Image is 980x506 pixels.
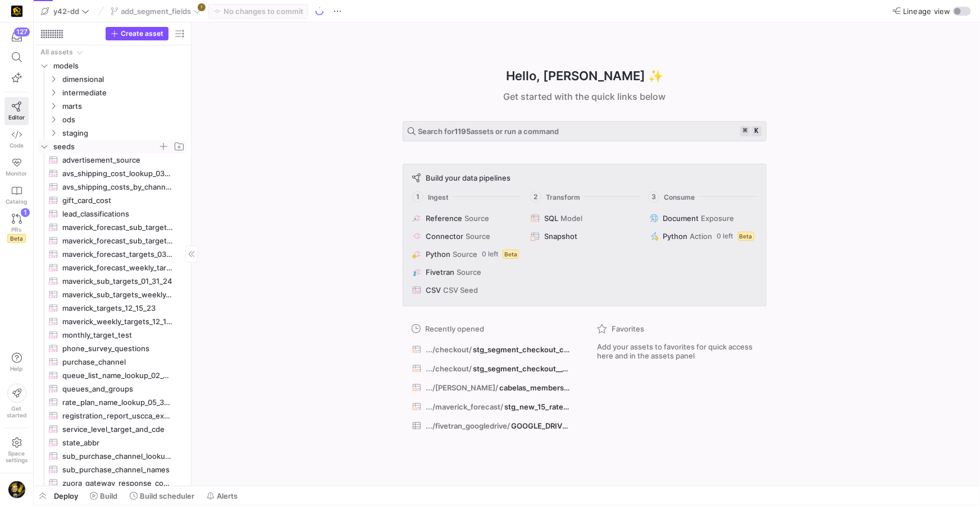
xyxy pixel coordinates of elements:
span: maverick_sub_targets_weekly_01_31_24​​​​​​ [62,288,174,301]
div: Press SPACE to select this row. [38,153,186,167]
span: Source [457,268,481,277]
button: Snapshot [528,229,640,243]
a: sub_purchase_channel_names​​​​​​ [38,463,186,476]
div: Press SPACE to select this row. [38,476,186,490]
button: Help [4,348,29,377]
div: Press SPACE to select this row. [38,45,186,59]
span: Alerts [217,491,238,500]
div: Press SPACE to select this row. [38,395,186,409]
span: Action [690,232,713,241]
div: Press SPACE to select this row. [38,194,186,207]
div: Press SPACE to select this row. [38,422,186,436]
a: maverick_targets_12_15_23​​​​​​ [38,301,186,315]
span: Monitor [6,170,28,177]
button: .../checkout/stg_segment_checkout_checkout_step_viewed [409,342,575,357]
button: PythonSource0 leftBeta [410,247,522,261]
span: marts [62,100,185,113]
span: avs_shipping_costs_by_channel_04_11_24​​​​​​ [62,181,174,194]
span: rate_plan_name_lookup_05_31_23​​​​​​ [62,396,174,409]
span: phone_survey_questions​​​​​​ [62,342,174,355]
a: Monitor [4,153,29,181]
span: Python [663,232,688,241]
a: zuora_gateway_response_codes​​​​​​ [38,476,186,490]
a: registration_report_uscca_expo_2023​​​​​​ [38,409,186,422]
span: Source [453,250,477,259]
div: Press SPACE to select this row. [38,463,186,476]
span: maverick_forecast_sub_targets_03_25_24​​​​​​ [62,221,174,234]
span: Python [426,250,450,259]
span: state_abbr​​​​​​ [62,436,174,449]
a: state_abbr​​​​​​ [38,436,186,449]
span: maverick_forecast_targets_03_25_24​​​​​​ [62,248,174,261]
a: rate_plan_name_lookup_05_31_23​​​​​​ [38,395,186,409]
span: Source [464,214,489,223]
span: Model [560,214,582,223]
span: 0 left [717,232,733,240]
button: FivetranSource [410,265,522,279]
div: Press SPACE to select this row. [38,167,186,180]
span: SQL [544,214,558,223]
a: queues_and_groups​​​​​​ [38,382,186,395]
span: cabelas_membership_purchase [499,383,572,392]
div: 127 [14,27,30,36]
a: PRsBeta1 [4,209,29,247]
div: Press SPACE to select this row. [38,369,186,382]
div: Press SPACE to select this row. [38,301,186,315]
button: 127 [4,27,29,47]
div: Press SPACE to select this row. [38,220,186,234]
button: .../checkout/stg_segment_checkout__ORDER_COMPLETED [409,361,575,376]
span: Exposure [701,214,735,223]
button: CSVCSV Seed [410,283,522,297]
a: maverick_weekly_targets_12_15_23​​​​​​ [38,315,186,328]
img: https://storage.googleapis.com/y42-prod-data-exchange/images/TkyYhdVHAhZk5dk8nd6xEeaFROCiqfTYinc7... [8,481,26,499]
span: Get started [7,405,26,418]
span: intermediate [62,86,185,99]
button: .../maverick_forecast/stg_new_15_rate_plans_seed_file [409,399,575,414]
span: registration_report_uscca_expo_2023​​​​​​ [62,410,174,422]
span: 0 left [482,250,498,258]
a: queue_list_name_lookup_02_02_24​​​​​​ [38,369,186,382]
span: Beta [7,234,26,243]
div: Press SPACE to select this row. [38,409,186,422]
button: Create asset [106,27,168,40]
button: PythonAction0 leftBeta [648,229,759,243]
span: CSV Seed [443,286,478,295]
div: Press SPACE to select this row. [38,86,186,99]
span: maverick_forecast_weekly_targets_03_25_24​​​​​​ [62,261,174,274]
span: maverick_forecast_sub_targets_weekly_03_25_24​​​​​​ [62,234,174,247]
div: Press SPACE to select this row. [38,59,186,72]
div: Press SPACE to select this row. [38,72,186,86]
span: maverick_targets_12_15_23​​​​​​ [62,302,174,315]
button: Build [85,486,122,505]
span: stg_segment_checkout_checkout_step_viewed [473,345,572,354]
span: PRs [12,226,22,233]
span: Build your data pipelines [426,173,510,182]
span: queue_list_name_lookup_02_02_24​​​​​​ [62,369,174,382]
button: Alerts [202,486,243,505]
span: Catalog [6,198,28,205]
div: Press SPACE to select this row. [38,113,186,126]
span: advertisement_source​​​​​​ [62,154,174,167]
span: Search for assets or run a command [418,127,559,136]
span: Snapshot [544,232,577,241]
a: service_level_target_and_cde​​​​​​ [38,422,186,436]
div: Press SPACE to select this row. [38,449,186,463]
div: Get started with the quick links below [403,90,767,103]
button: Search for1195assets or run a command⌘k [403,121,767,141]
a: Editor [4,97,29,125]
span: Lineage view [903,7,951,16]
span: seeds [53,140,158,153]
a: maverick_forecast_targets_03_25_24​​​​​​ [38,247,186,261]
kbd: ⌘ [740,126,750,136]
div: Press SPACE to select this row. [38,315,186,328]
a: maverick_forecast_sub_targets_03_25_24​​​​​​ [38,220,186,234]
a: https://storage.googleapis.com/y42-prod-data-exchange/images/uAsz27BndGEK0hZWDFeOjoxA7jCwgK9jE472... [4,2,29,21]
div: Press SPACE to select this row. [38,261,186,274]
span: zuora_gateway_response_codes​​​​​​ [62,477,174,490]
span: sub_purchase_channel_names​​​​​​ [62,463,174,476]
span: ods [62,113,185,126]
div: Press SPACE to select this row. [38,274,186,288]
div: Press SPACE to select this row. [38,126,186,140]
div: Press SPACE to select this row. [38,436,186,449]
button: Build scheduler [125,486,199,505]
